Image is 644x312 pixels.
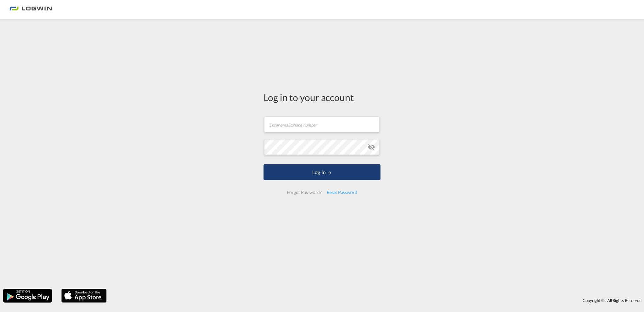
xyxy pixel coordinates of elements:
[324,187,360,198] div: Reset Password
[61,288,107,303] img: apple.png
[284,187,324,198] div: Forgot Password?
[264,116,380,132] input: Enter email/phone number
[368,143,375,151] md-icon: icon-eye-off
[110,295,644,306] div: Copyright © . All Rights Reserved
[264,91,380,104] div: Log in to your account
[3,288,53,303] img: google.png
[264,164,380,180] button: LOGIN
[9,3,52,17] img: 2761ae10d95411efa20a1f5e0282d2d7.png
